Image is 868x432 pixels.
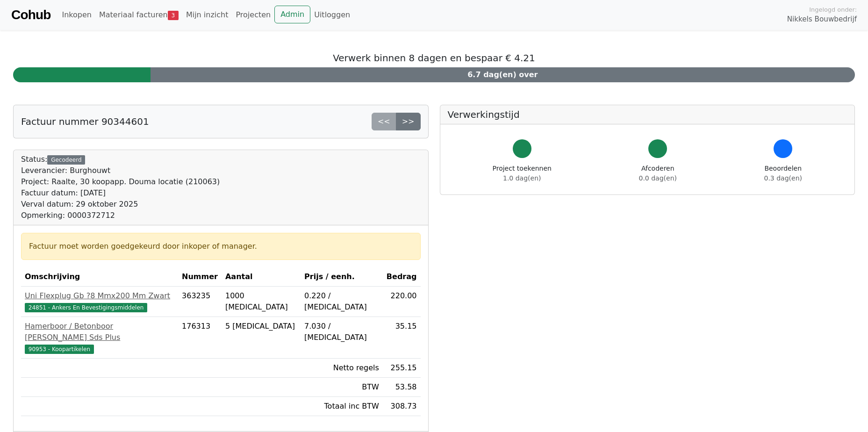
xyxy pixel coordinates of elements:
div: 0.220 / [MEDICAL_DATA] [304,290,379,313]
td: 220.00 [383,287,421,317]
div: Verval datum: 29 oktober 2025 [21,199,220,210]
div: Uni Flexplug Gb ?8 Mmx200 Mm Zwart [25,290,174,302]
div: Beoordelen [764,164,802,183]
div: Status: [21,154,220,221]
div: Leverancier: Burghouwt [21,165,220,176]
a: Hamerboor / Betonboor [PERSON_NAME] Sds Plus90953 - Koopartikelen [25,321,174,354]
h5: Verwerk binnen 8 dagen en bespaar € 4.21 [13,52,855,64]
div: Afcoderen [639,164,677,183]
span: 3 [168,11,179,20]
a: Cohub [11,4,50,26]
td: Netto regels [301,359,383,378]
span: 1.0 dag(en) [503,174,541,182]
div: Opmerking: 0000372712 [21,210,220,221]
span: Nikkels Bouwbedrijf [787,14,857,25]
td: 53.58 [383,378,421,397]
div: 1000 [MEDICAL_DATA] [225,290,297,313]
a: >> [396,113,421,130]
div: Gecodeerd [47,155,85,165]
div: 6.7 dag(en) over [151,67,855,82]
div: Factuur moet worden goedgekeurd door inkoper of manager. [29,241,413,252]
a: Inkopen [58,6,95,24]
a: Admin [274,6,310,23]
div: 5 [MEDICAL_DATA] [225,321,297,332]
h5: Factuur nummer 90344601 [21,116,149,127]
th: Bedrag [383,267,421,287]
th: Omschrijving [21,267,178,287]
div: Project: Raalte, 30 koopapp. Douma locatie (210063) [21,176,220,187]
div: Hamerboor / Betonboor [PERSON_NAME] Sds Plus [25,321,174,343]
a: Uitloggen [310,6,354,24]
td: 35.15 [383,317,421,359]
div: Project toekennen [493,164,552,183]
a: Mijn inzicht [182,6,232,24]
th: Nummer [178,267,222,287]
td: 363235 [178,287,222,317]
a: Uni Flexplug Gb ?8 Mmx200 Mm Zwart24851 - Ankers En Bevestigingsmiddelen [25,290,174,313]
th: Aantal [222,267,301,287]
span: 0.0 dag(en) [639,174,677,182]
th: Prijs / eenh. [301,267,383,287]
td: 308.73 [383,397,421,416]
a: Projecten [232,6,274,24]
td: Totaal inc BTW [301,397,383,416]
span: Ingelogd onder: [809,5,857,14]
td: BTW [301,378,383,397]
span: 24851 - Ankers En Bevestigingsmiddelen [25,303,147,312]
a: Materiaal facturen3 [95,6,182,24]
td: 176313 [178,317,222,359]
span: 90953 - Koopartikelen [25,345,94,354]
h5: Verwerkingstijd [448,109,847,120]
span: 0.3 dag(en) [764,174,802,182]
div: Factuur datum: [DATE] [21,187,220,199]
td: 255.15 [383,359,421,378]
div: 7.030 / [MEDICAL_DATA] [304,321,379,343]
